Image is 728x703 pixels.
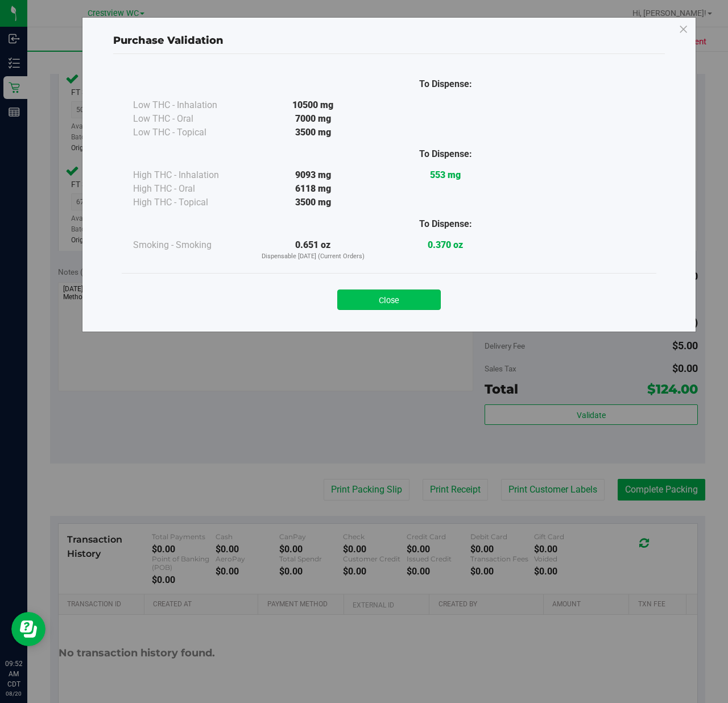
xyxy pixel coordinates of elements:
[133,126,247,139] div: Low THC - Topical
[133,182,247,196] div: High THC - Oral
[133,112,247,126] div: Low THC - Oral
[247,112,379,126] div: 7000 mg
[337,290,441,310] button: Close
[133,196,247,209] div: High THC - Topical
[133,238,247,252] div: Smoking - Smoking
[247,98,379,112] div: 10500 mg
[247,238,379,262] div: 0.651 oz
[11,612,45,646] iframe: Resource center
[247,126,379,139] div: 3500 mg
[247,168,379,182] div: 9093 mg
[379,217,512,231] div: To Dispense:
[247,182,379,196] div: 6118 mg
[428,239,463,250] strong: 0.370 oz
[379,147,512,161] div: To Dispense:
[430,169,461,180] strong: 553 mg
[379,77,512,91] div: To Dispense:
[247,196,379,209] div: 3500 mg
[133,98,247,112] div: Low THC - Inhalation
[113,34,224,47] span: Purchase Validation
[247,252,379,262] p: Dispensable [DATE] (Current Orders)
[133,168,247,182] div: High THC - Inhalation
